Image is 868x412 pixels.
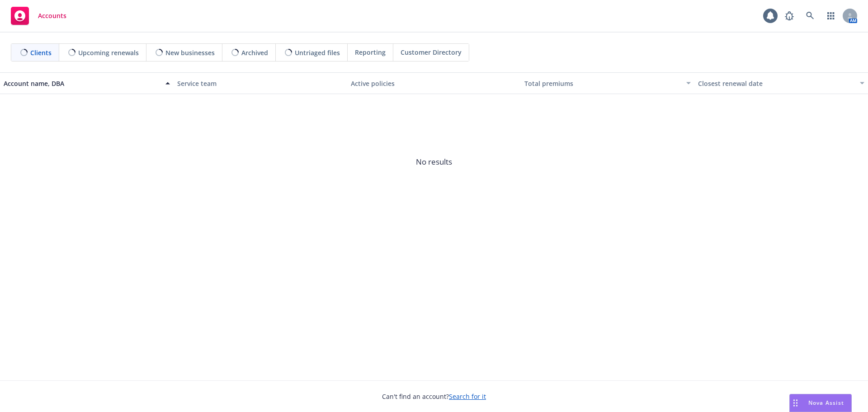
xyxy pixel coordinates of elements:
a: Switch app [822,7,840,25]
span: Can't find an account? [382,392,486,401]
div: Closest renewal date [698,79,854,88]
span: Clients [30,48,52,57]
a: Report a Bug [780,7,798,25]
span: Accounts [38,12,66,19]
button: Active policies [347,72,521,94]
a: Accounts [7,3,70,28]
a: Search [801,7,819,25]
button: Total premiums [521,72,694,94]
span: Nova Assist [808,399,844,407]
span: New businesses [165,48,215,57]
a: Search for it [449,392,486,401]
button: Service team [174,72,347,94]
div: Drag to move [790,394,801,412]
span: Reporting [355,47,386,57]
div: Service team [177,79,344,88]
button: Closest renewal date [694,72,868,94]
span: Upcoming renewals [78,48,139,57]
button: Nova Assist [789,394,852,412]
div: Total premiums [524,79,681,88]
span: Untriaged files [295,48,340,57]
span: Customer Directory [401,47,462,57]
div: Account name, DBA [4,79,160,88]
span: Archived [241,48,268,57]
div: Active policies [351,79,517,88]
